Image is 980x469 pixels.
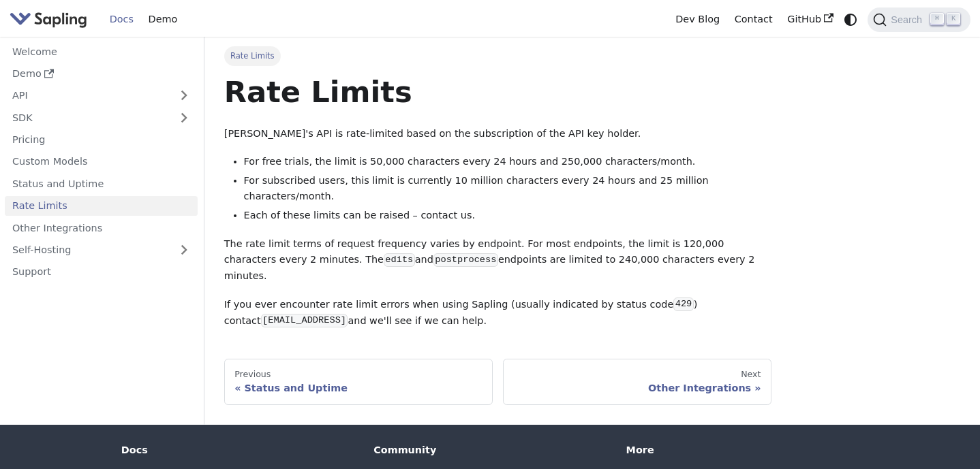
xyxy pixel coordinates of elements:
[224,126,771,142] p: [PERSON_NAME]'s API is rate-limited based on the subscription of the API key holder.
[868,7,970,32] button: Search (Command+K)
[5,64,198,84] a: Demo
[102,9,141,30] a: Docs
[727,9,780,30] a: Contact
[10,10,87,29] img: Sapling.ai
[930,13,944,25] kbd: ⌘
[5,42,198,61] a: Welcome
[626,444,859,456] div: More
[170,86,198,106] button: Expand sidebar category 'API'
[224,46,771,65] nav: Breadcrumbs
[513,369,761,380] div: Next
[170,108,198,127] button: Expand sidebar category 'SDK'
[224,359,493,405] a: PreviousStatus and Uptime
[224,359,771,405] nav: Docs pages
[433,253,498,267] code: postprocess
[887,14,930,25] span: Search
[244,154,771,170] li: For free trials, the limit is 50,000 characters every 24 hours and 250,000 characters/month.
[234,369,483,380] div: Previous
[224,46,281,65] span: Rate Limits
[224,236,771,285] p: The rate limit terms of request frequency varies by endpoint. For most endpoints, the limit is 12...
[673,297,693,311] code: 429
[384,253,415,267] code: edits
[121,444,354,456] div: Docs
[947,13,960,25] kbd: K
[10,10,92,29] a: Sapling.ai
[5,262,198,282] a: Support
[513,382,761,394] div: Other Integrations
[261,314,348,327] code: [EMAIL_ADDRESS]
[5,240,198,260] a: Self-Hosting
[5,218,198,238] a: Other Integrations
[5,196,198,216] a: Rate Limits
[668,9,726,30] a: Dev Blog
[141,9,185,30] a: Demo
[5,130,198,150] a: Pricing
[224,74,771,110] h1: Rate Limits
[5,152,198,172] a: Custom Models
[244,208,771,224] li: Each of these limits can be raised – contact us.
[373,444,607,456] div: Community
[234,382,483,394] div: Status and Uptime
[780,9,840,30] a: GitHub
[5,174,198,193] a: Status and Uptime
[503,359,771,405] a: NextOther Integrations
[244,173,771,206] li: For subscribed users, this limit is currently 10 million characters every 24 hours and 25 million...
[5,86,170,106] a: API
[5,108,170,127] a: SDK
[841,10,861,29] button: Switch between dark and light mode (currently system mode)
[224,297,771,329] p: If you ever encounter rate limit errors when using Sapling (usually indicated by status code ) co...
